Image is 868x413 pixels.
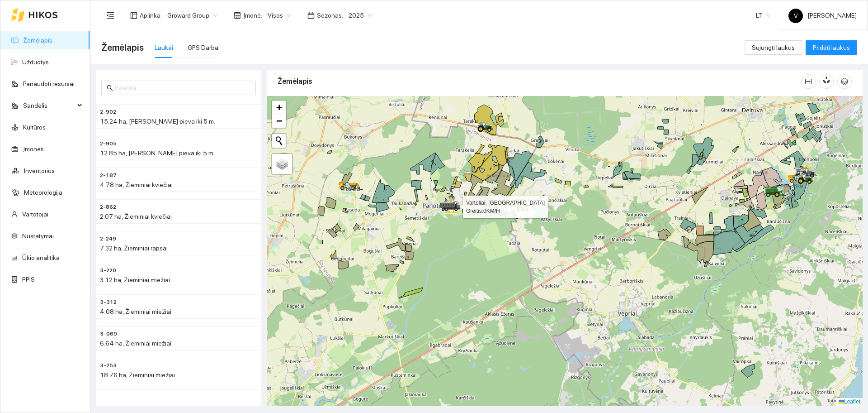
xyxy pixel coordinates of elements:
[140,10,162,20] span: Aplinka :
[100,371,175,379] span: 18.76 ha, Žieminiai miežiai
[806,44,857,51] a: Pridėti laukus
[272,114,286,128] a: Zoom out
[745,44,802,51] a: Sujungti laukus
[24,189,62,196] a: Meteorologija
[100,203,116,211] span: 2-862
[115,83,250,93] input: Paieška
[100,266,116,275] span: 3-220
[100,235,116,243] span: 2-249
[100,118,215,125] span: 15.24 ha, [PERSON_NAME] pieva iki 5 m.
[100,361,117,370] span: 3-253
[22,232,54,240] a: Nustatymai
[130,12,137,19] span: layout
[100,308,171,315] span: 4.08 ha, Žieminiai miežiai
[100,108,116,116] span: 2-902
[24,167,55,174] a: Inventorius
[107,85,113,91] span: search
[794,9,798,23] span: V
[839,399,860,405] a: Leaflet
[268,9,291,22] span: Visos
[101,40,144,55] span: Žemėlapis
[272,134,286,148] button: Initiate a new search
[307,12,315,19] span: calendar
[752,43,795,53] span: Sujungti laukus
[278,68,801,94] div: Žemėlapis
[22,58,49,66] a: Užduotys
[22,254,60,261] a: Ūkio analitika
[272,101,286,114] a: Zoom in
[276,101,282,113] span: +
[801,74,816,89] button: column-width
[100,139,117,148] span: 2-905
[155,43,173,53] div: Laukai
[100,393,117,402] span: 2-906
[23,96,75,115] span: Sandėlis
[813,43,850,53] span: Pridėti laukus
[100,245,168,252] span: 7.32 ha, Žieminiai rapsai
[234,12,241,19] span: shop
[22,276,35,283] a: PPIS
[23,124,46,131] a: Kultūros
[188,43,220,53] div: GPS Darbai
[756,9,770,22] span: LT
[100,149,215,157] span: 12.85 ha, [PERSON_NAME] pieva iki 5 m.
[22,211,48,218] a: Vartotojai
[100,340,171,347] span: 6.64 ha, Žieminiai miežiai
[317,10,343,20] span: Sezonas :
[745,40,802,55] button: Sujungti laukus
[100,171,117,180] span: 2-187
[23,37,52,44] a: Žemėlapis
[802,78,815,85] span: column-width
[100,298,117,307] span: 3-312
[100,181,173,188] span: 4.78 ha, Žieminiai kviečiai
[788,12,857,19] span: [PERSON_NAME]
[349,9,372,22] span: 2025
[106,11,114,19] span: menu-fold
[23,80,75,87] a: Panaudoti resursai
[276,115,282,126] span: −
[243,10,262,20] span: Įmonė :
[167,9,217,22] span: Groward Group
[100,276,170,283] span: 3.12 ha, Žieminiai miežiai
[806,40,857,55] button: Pridėti laukus
[101,6,119,24] button: menu-fold
[23,145,44,153] a: Įmonės
[100,330,117,338] span: 3-069
[272,154,292,174] a: Layers
[100,213,172,220] span: 2.07 ha, Žieminiai kviečiai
